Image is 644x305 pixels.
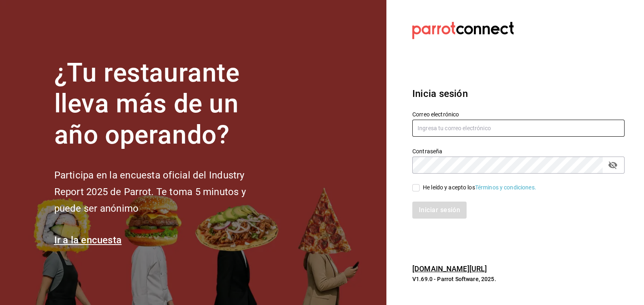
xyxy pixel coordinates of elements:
input: Ingresa tu correo electrónico [412,120,625,137]
label: Correo electrónico [412,111,625,117]
div: He leído y acepto los [423,183,536,192]
p: V1.69.0 - Parrot Software, 2025. [412,275,625,283]
a: Términos y condiciones. [475,184,536,191]
label: Contraseña [412,148,625,154]
button: passwordField [606,158,620,172]
h1: ¿Tu restaurante lleva más de un año operando? [54,58,273,151]
h3: Inicia sesión [412,86,625,101]
h2: Participa en la encuesta oficial del Industry Report 2025 de Parrot. Te toma 5 minutos y puede se... [54,167,273,217]
a: Ir a la encuesta [54,234,122,246]
a: [DOMAIN_NAME][URL] [412,264,487,273]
